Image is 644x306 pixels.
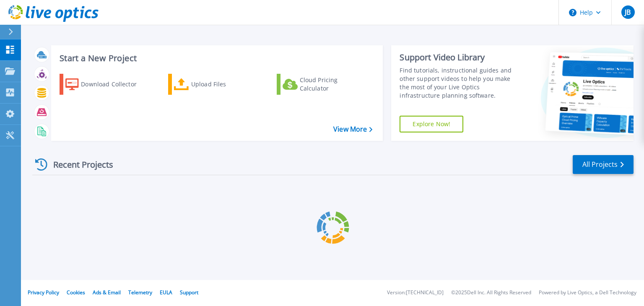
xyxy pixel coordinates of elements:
li: Version: [TECHNICAL_ID] [387,290,444,296]
div: Upload Files [191,76,258,93]
div: Find tutorials, instructional guides and other support videos to help you make the most of your L... [400,66,521,100]
a: Upload Files [168,74,262,95]
div: Recent Projects [32,154,125,175]
span: JB [625,9,631,16]
li: © 2025 Dell Inc. All Rights Reserved [451,290,531,296]
a: Explore Now! [400,116,463,132]
a: Telemetry [128,289,152,296]
a: All Projects [573,155,634,174]
a: Support [180,289,198,296]
a: Cloud Pricing Calculator [277,74,370,95]
div: Cloud Pricing Calculator [300,76,367,93]
a: Cookies [67,289,85,296]
a: Download Collector [60,74,153,95]
div: Download Collector [81,76,148,93]
a: View More [333,125,372,133]
a: Privacy Policy [28,289,59,296]
a: EULA [160,289,172,296]
li: Powered by Live Optics, a Dell Technology [539,290,636,296]
a: Ads & Email [93,289,121,296]
div: Support Video Library [400,52,521,63]
h3: Start a New Project [60,54,372,63]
